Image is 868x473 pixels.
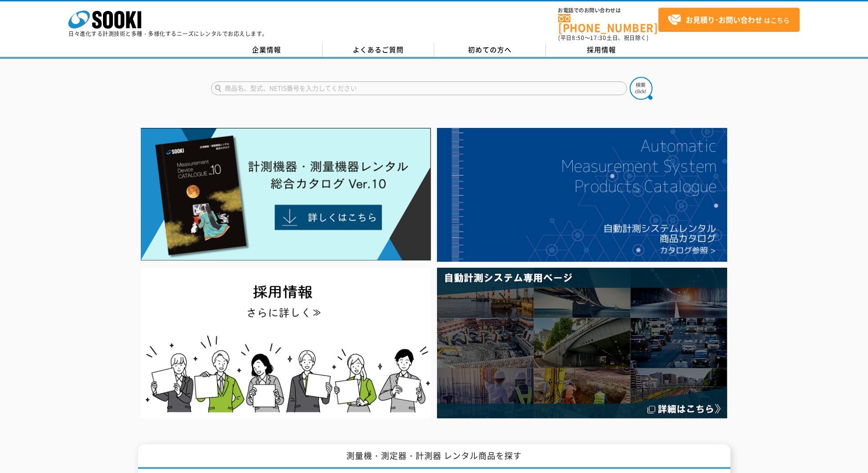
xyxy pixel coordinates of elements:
[138,444,730,469] h1: 測量機・測定器・計測器 レンタル商品を探す
[686,14,762,25] strong: お見積り･お問い合わせ
[211,43,323,57] a: 企業情報
[668,13,790,27] span: はこちら
[590,34,606,42] span: 17:30
[558,8,658,13] span: お電話でのお問い合わせは
[630,77,652,100] img: btn_search.png
[658,8,800,32] a: お見積り･お問い合わせはこちら
[68,31,268,36] p: 日々進化する計測技術と多種・多様化するニーズにレンタルでお応えします。
[437,268,727,418] img: 自動計測システム専用ページ
[572,34,585,42] span: 8:50
[211,81,627,95] input: 商品名、型式、NETIS番号を入力してください
[141,128,431,261] img: Catalog Ver10
[437,128,727,262] img: 自動計測システムカタログ
[558,14,658,33] a: [PHONE_NUMBER]
[546,43,657,57] a: 採用情報
[323,43,434,57] a: よくあるご質問
[558,34,648,42] span: (平日 ～ 土日、祝日除く)
[141,268,431,418] img: SOOKI recruit
[468,45,512,55] span: 初めての方へ
[434,43,546,57] a: 初めての方へ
